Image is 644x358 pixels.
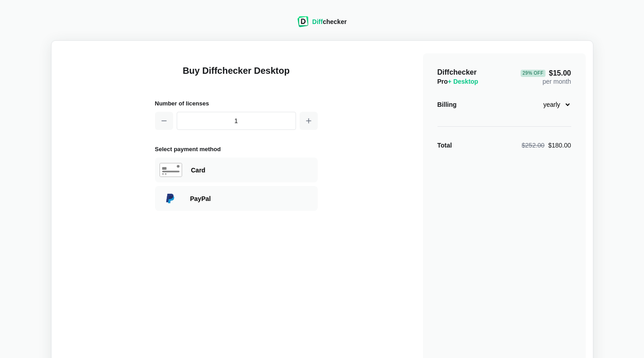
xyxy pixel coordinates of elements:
[522,142,545,149] span: $252.00
[521,70,545,77] div: 29 % Off
[155,144,318,154] h2: Select payment method
[177,112,296,130] input: 1
[155,99,318,108] h2: Number of licenses
[312,18,323,25] span: Diff
[521,68,571,86] div: per month
[190,194,313,203] div: Paying with PayPal
[191,166,313,175] div: Paying with Card
[521,70,571,77] span: $15.00
[312,17,347,26] div: checker
[155,64,318,88] h1: Buy Diffchecker Desktop
[522,141,571,150] div: $180.00
[437,142,452,149] strong: Total
[437,100,457,109] div: Billing
[437,68,477,76] span: Diffchecker
[448,78,478,85] span: + Desktop
[155,158,318,182] div: Paying with Card
[297,21,347,29] a: Diffchecker logoDiffchecker
[437,78,479,85] span: Pro
[155,186,318,211] div: Paying with PayPal
[297,16,309,27] img: Diffchecker logo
